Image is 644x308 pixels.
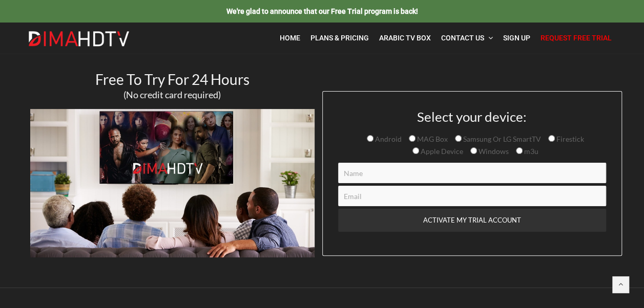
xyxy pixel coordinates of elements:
[436,28,498,49] a: Contact Us
[373,135,402,143] span: Android
[417,108,527,125] span: Select your device:
[330,109,614,255] form: Contact form
[28,31,130,47] img: Dima HDTV
[503,34,530,42] span: Sign Up
[409,135,416,142] input: MAG Box
[477,147,509,156] span: Windows
[123,89,221,100] span: (No credit card required)
[498,28,535,49] a: Sign Up
[226,7,418,15] a: We're glad to announce that our Free Trial program is back!
[95,71,250,88] span: Free To Try For 24 Hours
[455,135,462,142] input: Samsung Or LG SmartTV
[310,34,369,42] span: Plans & Pricing
[275,28,305,49] a: Home
[379,34,431,42] span: Arabic TV Box
[548,135,555,142] input: Firestick
[523,147,538,156] span: m3u
[462,135,541,143] span: Samsung Or LG SmartTV
[541,34,612,42] span: Request Free Trial
[419,147,463,156] span: Apple Device
[338,163,606,183] input: Name
[338,209,606,232] input: ACTIVATE MY TRIAL ACCOUNT
[516,147,523,154] input: m3u
[441,34,484,42] span: Contact Us
[412,147,419,154] input: Apple Device
[305,28,374,49] a: Plans & Pricing
[416,135,448,143] span: MAG Box
[338,186,606,206] input: Email
[470,147,477,154] input: Windows
[374,28,436,49] a: Arabic TV Box
[555,135,584,143] span: Firestick
[367,135,373,142] input: Android
[612,276,629,293] a: Back to top
[280,34,300,42] span: Home
[535,28,617,49] a: Request Free Trial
